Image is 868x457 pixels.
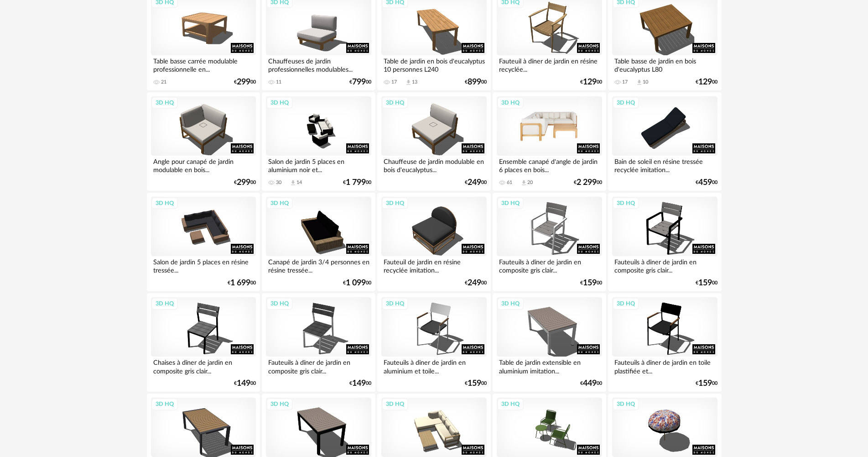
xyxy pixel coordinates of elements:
[151,156,256,174] div: Angle pour canapé de jardin modulable en bois...
[352,79,366,85] span: 799
[234,380,256,387] div: € 00
[577,179,597,186] span: 2 299
[290,179,296,186] span: Download icon
[497,398,524,410] div: 3D HQ
[151,55,256,74] div: Table basse carrée modulable professionnelle en...
[612,156,717,174] div: Bain de soleil en résine tressée recyclée imitation...
[381,156,486,174] div: Chauffeuse de jardin modulable en bois d'eucalyptus...
[613,398,639,410] div: 3D HQ
[151,357,256,375] div: Chaises à dîner de jardin en composite gris clair...
[276,79,281,85] div: 11
[262,293,375,392] a: 3D HQ Fauteuils à dîner de jardin en composite gris clair... €14900
[276,179,281,186] div: 30
[696,380,717,387] div: € 00
[228,280,256,286] div: € 00
[613,197,639,209] div: 3D HQ
[382,398,408,410] div: 3D HQ
[266,256,371,274] div: Canapé de jardin 3/4 personnes en résine tressée...
[612,55,717,74] div: Table basse de jardin en bois d'eucalyptus L80
[608,193,721,291] a: 3D HQ Fauteuils à dîner de jardin en composite gris clair... €15900
[391,79,397,85] div: 17
[468,280,481,286] span: 249
[608,293,721,392] a: 3D HQ Fauteuils à dîner de jardin en toile plastifiée et... €15900
[266,357,371,375] div: Fauteuils à dîner de jardin en composite gris clair...
[583,280,597,286] span: 159
[237,380,250,387] span: 149
[405,79,412,86] span: Download icon
[643,79,648,85] div: 10
[234,179,256,186] div: € 00
[696,79,717,85] div: € 00
[497,97,524,109] div: 3D HQ
[381,357,486,375] div: Fauteuils à dîner de jardin en aluminium et toile...
[266,55,371,74] div: Chauffeuses de jardin professionnelles modulables...
[612,256,717,274] div: Fauteuils à dîner de jardin en composite gris clair...
[698,380,712,387] span: 159
[580,280,602,286] div: € 00
[352,380,366,387] span: 149
[497,156,602,174] div: Ensemble canapé d'angle de jardin 6 places en bois...
[382,197,408,209] div: 3D HQ
[696,280,717,286] div: € 00
[583,380,597,387] span: 449
[349,380,371,387] div: € 00
[266,298,293,310] div: 3D HQ
[636,79,643,86] span: Download icon
[151,256,256,274] div: Salon de jardin 5 places en résine tressée...
[381,55,486,74] div: Table de jardin en bois d'eucalyptus 10 personnes L240
[346,280,366,286] span: 1 099
[497,197,524,209] div: 3D HQ
[493,92,606,191] a: 3D HQ Ensemble canapé d'angle de jardin 6 places en bois... 61 Download icon 20 €2 29900
[382,97,408,109] div: 3D HQ
[574,179,602,186] div: € 00
[151,398,178,410] div: 3D HQ
[493,193,606,291] a: 3D HQ Fauteuils à dîner de jardin en composite gris clair... €15900
[377,193,490,291] a: 3D HQ Fauteuil de jardin en résine recyclée imitation... €24900
[468,179,481,186] span: 249
[580,380,602,387] div: € 00
[151,298,178,310] div: 3D HQ
[412,79,417,85] div: 13
[622,79,628,85] div: 17
[262,92,375,191] a: 3D HQ Salon de jardin 5 places en aluminium noir et... 30 Download icon 14 €1 79900
[266,398,293,410] div: 3D HQ
[613,298,639,310] div: 3D HQ
[382,298,408,310] div: 3D HQ
[237,179,250,186] span: 299
[465,79,487,85] div: € 00
[698,79,712,85] span: 129
[343,280,371,286] div: € 00
[612,357,717,375] div: Fauteuils à dîner de jardin en toile plastifiée et...
[698,280,712,286] span: 159
[346,179,366,186] span: 1 799
[381,256,486,274] div: Fauteuil de jardin en résine recyclée imitation...
[465,280,487,286] div: € 00
[465,380,487,387] div: € 00
[527,179,533,186] div: 20
[507,179,512,186] div: 61
[237,79,250,85] span: 299
[468,79,481,85] span: 899
[497,298,524,310] div: 3D HQ
[468,380,481,387] span: 159
[608,92,721,191] a: 3D HQ Bain de soleil en résine tressée recyclée imitation... €45900
[696,179,717,186] div: € 00
[583,79,597,85] span: 129
[377,293,490,392] a: 3D HQ Fauteuils à dîner de jardin en aluminium et toile... €15900
[493,293,606,392] a: 3D HQ Table de jardin extensible en aluminium imitation... €44900
[234,79,256,85] div: € 00
[377,92,490,191] a: 3D HQ Chauffeuse de jardin modulable en bois d'eucalyptus... €24900
[349,79,371,85] div: € 00
[266,156,371,174] div: Salon de jardin 5 places en aluminium noir et...
[151,197,178,209] div: 3D HQ
[151,97,178,109] div: 3D HQ
[262,193,375,291] a: 3D HQ Canapé de jardin 3/4 personnes en résine tressée... €1 09900
[497,256,602,274] div: Fauteuils à dîner de jardin en composite gris clair...
[230,280,250,286] span: 1 699
[266,97,293,109] div: 3D HQ
[497,55,602,74] div: Fauteuil à dîner de jardin en résine recyclée...
[147,92,260,191] a: 3D HQ Angle pour canapé de jardin modulable en bois... €29900
[465,179,487,186] div: € 00
[343,179,371,186] div: € 00
[266,197,293,209] div: 3D HQ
